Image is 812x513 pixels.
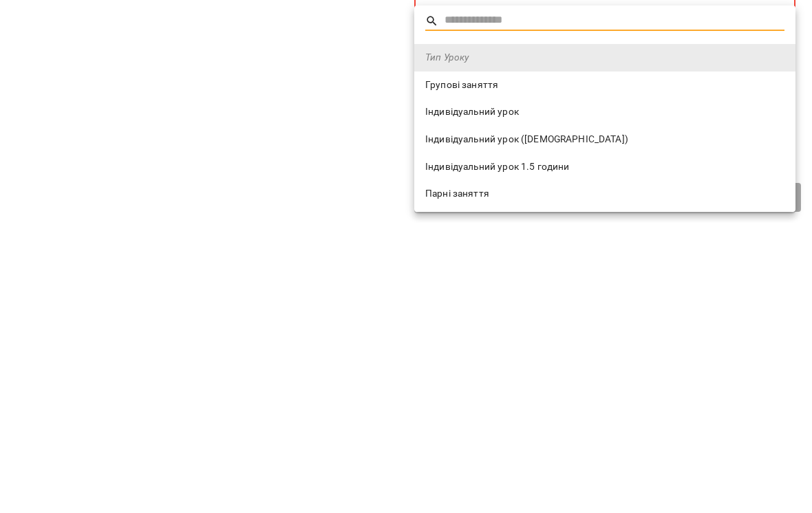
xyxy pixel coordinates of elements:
[425,450,784,464] span: Індивідуальний урок 1.5 години
[425,395,784,409] span: Індивідуальний урок
[425,477,784,491] span: Парні заняття
[425,341,784,355] span: Тип Уроку
[425,423,784,437] span: Індивідуальний урок ([DEMOGRAPHIC_DATA])
[425,369,784,382] span: Групові заняття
